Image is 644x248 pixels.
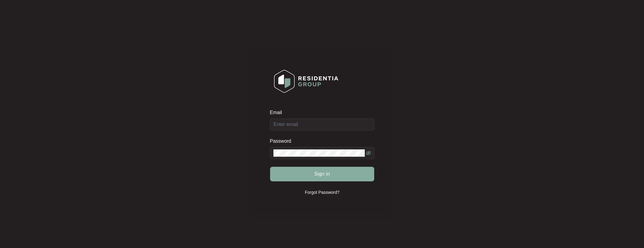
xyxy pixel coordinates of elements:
[270,66,342,97] img: Login Logo
[270,118,375,131] input: Email
[305,189,340,195] p: Forgot Password?
[366,151,371,155] span: eye-invisible
[273,149,365,157] input: Password
[314,170,330,178] span: Sign in
[270,138,296,144] label: Password
[270,167,374,181] button: Sign in
[270,110,286,116] label: Email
